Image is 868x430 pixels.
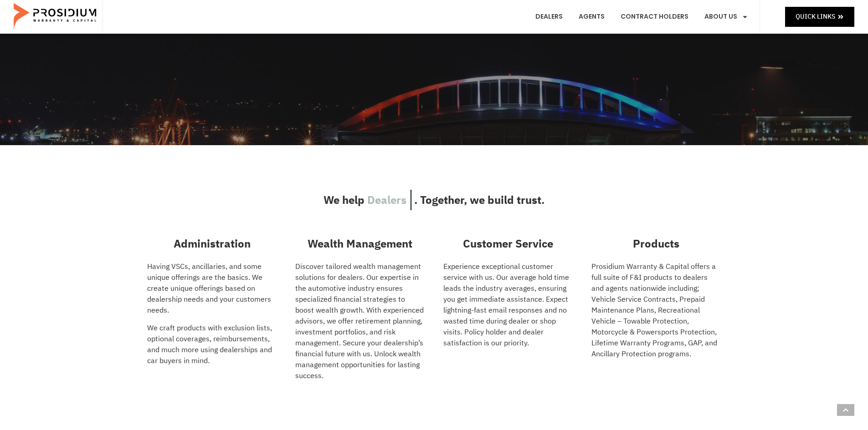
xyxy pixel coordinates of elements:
[147,261,277,316] p: Having VSCs, ancillaries, and some unique offerings are the basics. We create unique offerings ba...
[147,236,277,252] h3: Administration
[796,11,835,22] span: Quick Links
[591,236,721,252] h3: Products
[147,323,277,366] p: We craft products with exclusion lists, optional coverages, reimbursements, and much more using d...
[443,236,573,252] h3: Customer Service
[443,261,573,349] p: Experience exceptional customer service with us. Our average hold time leads the industry average...
[785,7,854,26] a: Quick Links
[591,261,721,359] p: Prosidium Warranty & Capital offers a full suite of F&I products to dealers and agents nationwide...
[324,190,365,211] span: We help
[295,261,425,381] p: Discover tailored wealth management solutions for dealers. Our expertise in the automotive indust...
[414,190,544,211] span: . Together, we build trust.
[295,236,425,252] h3: Wealth Management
